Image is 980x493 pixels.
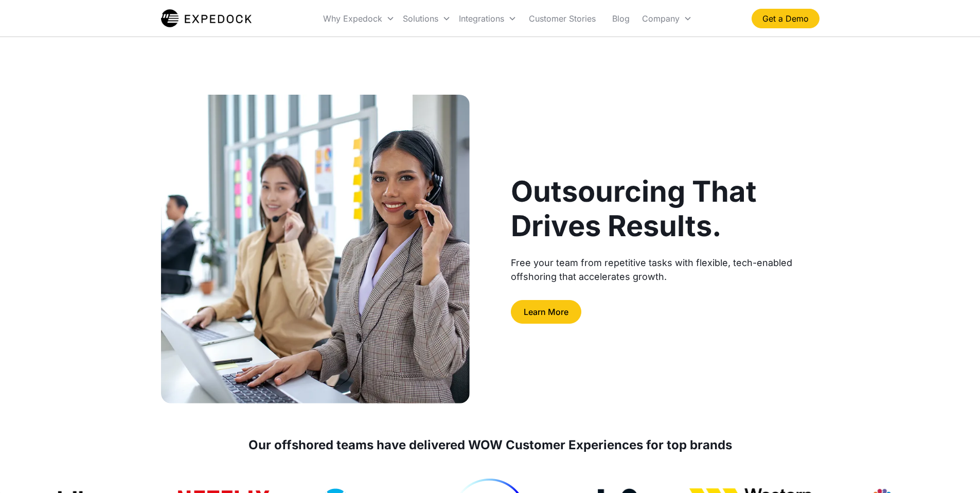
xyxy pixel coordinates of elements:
div: Solutions [399,1,455,36]
div: Our offshored teams have delivered WOW Customer Experiences for top brands [161,436,819,454]
div: Solutions [403,13,438,24]
div: Why Expedock [319,1,399,36]
a: home [161,8,252,29]
a: Get a Demo [752,9,819,28]
div: Free your team from repetitive tasks with flexible, tech-enabled offshoring that accelerates growth. [511,256,819,284]
div: Company [642,13,680,24]
div: Company [638,1,696,36]
div: Integrations [459,13,504,24]
a: Learn More [511,300,581,324]
a: Customer Stories [521,1,604,36]
div: Integrations [455,1,521,36]
a: Blog [604,1,638,36]
div: Why Expedock [323,13,382,24]
h1: Outsourcing That Drives Results. [511,174,819,243]
img: Expedock Logo [161,8,252,29]
img: two formal woman with headset [161,95,470,403]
